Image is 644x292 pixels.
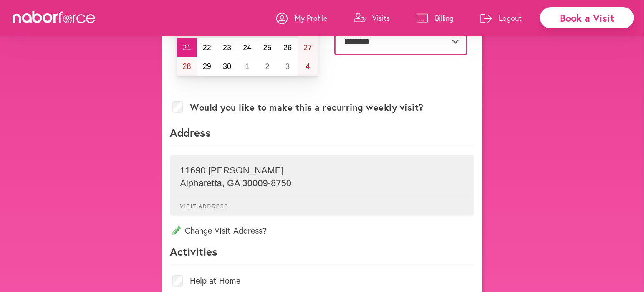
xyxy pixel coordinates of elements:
[258,57,278,76] button: October 2, 2025
[499,13,522,23] p: Logout
[217,38,237,57] button: September 23, 2025
[540,7,634,28] div: Book a Visit
[298,57,318,76] button: October 4, 2025
[180,178,464,189] p: Alpharetta , GA 30009-8750
[170,225,474,236] p: Change Visit Address?
[174,197,470,209] p: Visit Address
[417,5,454,30] a: Billing
[183,43,191,52] abbr: September 21, 2025
[177,57,197,76] button: September 28, 2025
[285,62,290,71] abbr: October 3, 2025
[170,125,474,146] p: Address
[217,57,237,76] button: September 30, 2025
[197,38,217,57] button: September 22, 2025
[223,43,231,52] abbr: September 23, 2025
[295,13,327,23] p: My Profile
[303,43,312,52] abbr: September 27, 2025
[480,5,522,30] a: Logout
[203,62,211,71] abbr: September 29, 2025
[237,38,257,57] button: September 24, 2025
[223,62,231,71] abbr: September 30, 2025
[263,43,272,52] abbr: September 25, 2025
[183,62,191,71] abbr: September 28, 2025
[243,43,251,52] abbr: September 24, 2025
[180,165,464,176] p: 11690 [PERSON_NAME]
[372,13,390,23] p: Visits
[190,102,424,113] label: Would you like to make this a recurring weekly visit?
[265,62,270,71] abbr: October 2, 2025
[283,43,292,52] abbr: September 26, 2025
[298,38,318,57] button: September 27, 2025
[306,62,310,71] abbr: October 4, 2025
[203,43,211,52] abbr: September 22, 2025
[354,5,390,30] a: Visits
[197,57,217,76] button: September 29, 2025
[258,38,278,57] button: September 25, 2025
[276,5,327,30] a: My Profile
[245,62,249,71] abbr: October 1, 2025
[435,13,454,23] p: Billing
[237,57,257,76] button: October 1, 2025
[278,38,298,57] button: September 26, 2025
[170,244,474,265] p: Activities
[278,57,298,76] button: October 3, 2025
[190,277,240,285] label: Help at Home
[177,38,197,57] button: September 21, 2025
